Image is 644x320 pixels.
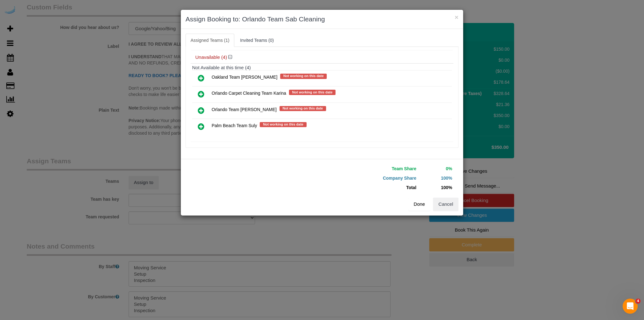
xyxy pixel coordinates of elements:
[418,173,454,183] td: 100%
[280,74,327,79] span: Not working on this date
[186,14,458,24] h3: Assign Booking to: Orlando Team Sab Cleaning
[186,34,234,47] a: Assigned Teams (1)
[235,34,279,47] a: Invited Teams (0)
[212,91,286,96] span: Orlando Carpet Cleaning Team Karina
[327,173,418,183] td: Company Share
[623,299,638,314] iframe: Intercom live chat
[636,299,641,304] span: 4
[289,90,336,95] span: Not working on this date
[192,65,452,70] h4: Not Available at this time (4)
[212,75,277,80] span: Oakland Team [PERSON_NAME]
[418,183,454,192] td: 100%
[260,122,306,127] span: Not working on this date
[408,198,430,211] button: Done
[195,55,449,60] h4: Unavailable (4)
[212,107,277,112] span: Orlando Team [PERSON_NAME]
[327,164,418,173] td: Team Share
[327,183,418,192] td: Total
[418,164,454,173] td: 0%
[280,106,326,111] span: Not working on this date
[433,198,458,211] button: Cancel
[212,123,257,128] span: Palm Beach Team Suly
[455,14,458,20] button: ×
